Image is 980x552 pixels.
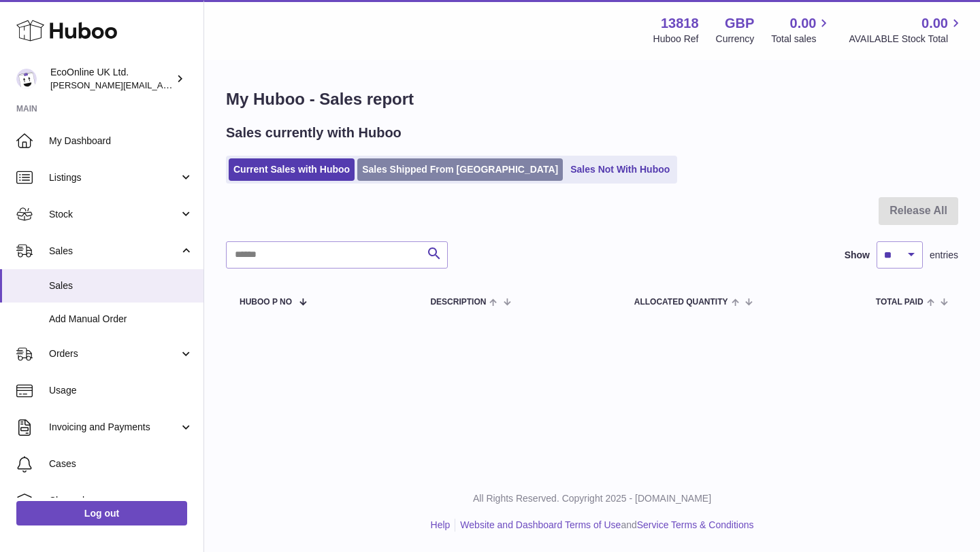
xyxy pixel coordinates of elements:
span: Total paid [876,298,924,307]
strong: 13818 [661,14,699,33]
p: All Rights Reserved. Copyright 2025 - [DOMAIN_NAME] [215,492,969,505]
span: Listings [49,171,179,184]
li: and [455,519,753,532]
div: Huboo Ref [653,33,699,46]
span: AVAILABLE Stock Total [849,33,964,46]
a: Sales Shipped From [GEOGRAPHIC_DATA] [357,158,563,181]
span: Channels [49,494,193,507]
label: Show [845,249,870,262]
a: Log out [16,501,187,525]
span: 0.00 [921,14,948,33]
a: Current Sales with Huboo [229,158,355,181]
span: Total sales [771,33,832,46]
span: Orders [49,347,179,360]
a: 0.00 Total sales [771,14,832,46]
span: Invoicing and Payments [49,421,179,434]
span: 0.00 [790,14,817,33]
a: 0.00 AVAILABLE Stock Total [849,14,964,46]
span: Sales [49,279,193,292]
div: Currency [716,33,755,46]
a: Sales Not With Huboo [566,158,674,181]
a: Service Terms & Conditions [637,519,754,530]
h1: My Huboo - Sales report [226,88,958,110]
span: [PERSON_NAME][EMAIL_ADDRESS][PERSON_NAME][DOMAIN_NAME] [50,80,346,90]
span: My Dashboard [49,135,193,148]
span: Description [430,298,486,307]
span: Stock [49,208,179,221]
a: Website and Dashboard Terms of Use [460,519,621,530]
a: Help [431,519,451,530]
span: Cases [49,458,193,470]
strong: GBP [725,14,754,33]
span: Usage [49,384,193,397]
span: Add Manual Order [49,313,193,326]
h2: Sales currently with Huboo [226,124,402,142]
span: entries [930,249,958,262]
span: Sales [49,245,179,258]
div: EcoOnline UK Ltd. [50,66,173,92]
span: Huboo P no [240,298,292,307]
span: ALLOCATED Quantity [634,298,728,307]
img: alex.doherty@ecoonline.com [16,69,37,89]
